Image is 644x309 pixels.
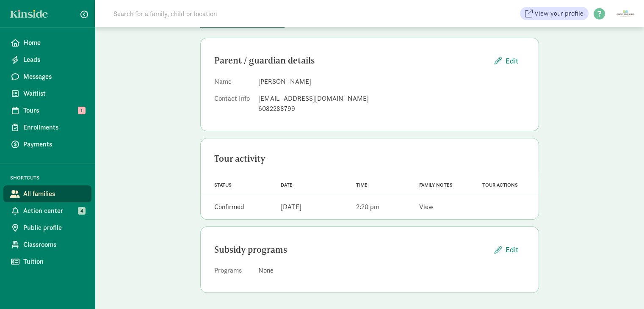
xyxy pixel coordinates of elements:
[258,77,525,87] dd: [PERSON_NAME]
[3,136,91,153] a: Payments
[488,52,525,70] button: Edit
[214,202,244,212] div: Confirmed
[23,88,85,99] span: Waitlist
[3,102,91,119] a: Tours 1
[534,8,583,19] span: View your profile
[356,182,368,188] span: Time
[419,202,434,211] a: View
[520,7,589,20] a: View your profile
[280,202,301,212] div: [DATE]
[23,38,85,48] span: Home
[23,206,85,216] span: Action center
[214,182,232,188] span: Status
[23,55,85,65] span: Leads
[602,268,644,309] iframe: Chat Widget
[419,182,453,188] span: Family notes
[3,51,91,68] a: Leads
[23,139,85,149] span: Payments
[214,77,252,90] dt: Name
[108,5,346,22] input: Search for a family, child or location
[23,122,85,132] span: Enrollments
[214,94,252,117] dt: Contact Info
[488,240,525,259] button: Edit
[78,207,86,215] span: 4
[214,265,252,279] dt: Programs
[23,257,85,267] span: Tuition
[23,189,85,199] span: All families
[3,236,91,253] a: Classrooms
[3,253,91,270] a: Tuition
[3,68,91,85] a: Messages
[3,219,91,236] a: Public profile
[506,244,518,255] span: Edit
[482,182,518,188] span: Tour actions
[23,223,85,233] span: Public profile
[506,55,518,66] span: Edit
[23,105,85,116] span: Tours
[214,152,525,166] div: Tour activity
[3,119,91,136] a: Enrollments
[258,265,525,276] div: None
[356,202,379,212] div: 2:20 pm
[258,104,525,114] div: 6082288799
[3,85,91,102] a: Waitlist
[3,34,91,51] a: Home
[23,240,85,250] span: Classrooms
[78,107,86,114] span: 1
[3,202,91,219] a: Action center 4
[3,185,91,202] a: All families
[23,72,85,82] span: Messages
[258,94,525,104] div: [EMAIL_ADDRESS][DOMAIN_NAME]
[280,182,292,188] span: Date
[214,54,488,67] div: Parent / guardian details
[214,243,488,257] div: Subsidy programs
